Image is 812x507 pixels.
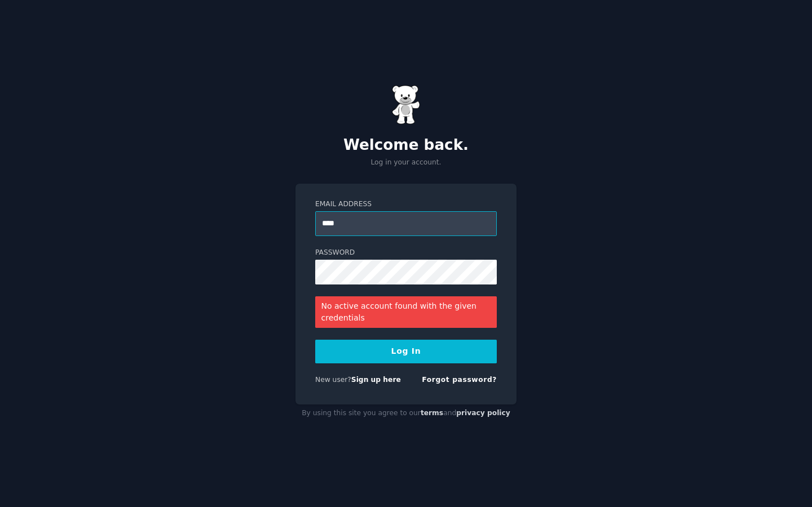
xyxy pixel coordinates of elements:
[315,296,497,328] div: No active account found with the given credentials
[421,409,443,417] a: terms
[392,85,420,124] img: Gummy Bear
[295,158,517,168] p: Log in your account.
[315,376,351,384] span: New user?
[315,199,497,210] label: Email Address
[315,340,497,363] button: Log In
[422,376,497,384] a: Forgot password?
[351,376,401,384] a: Sign up here
[295,404,517,422] div: By using this site you agree to our and
[315,248,497,258] label: Password
[295,136,517,154] h2: Welcome back.
[456,409,510,417] a: privacy policy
